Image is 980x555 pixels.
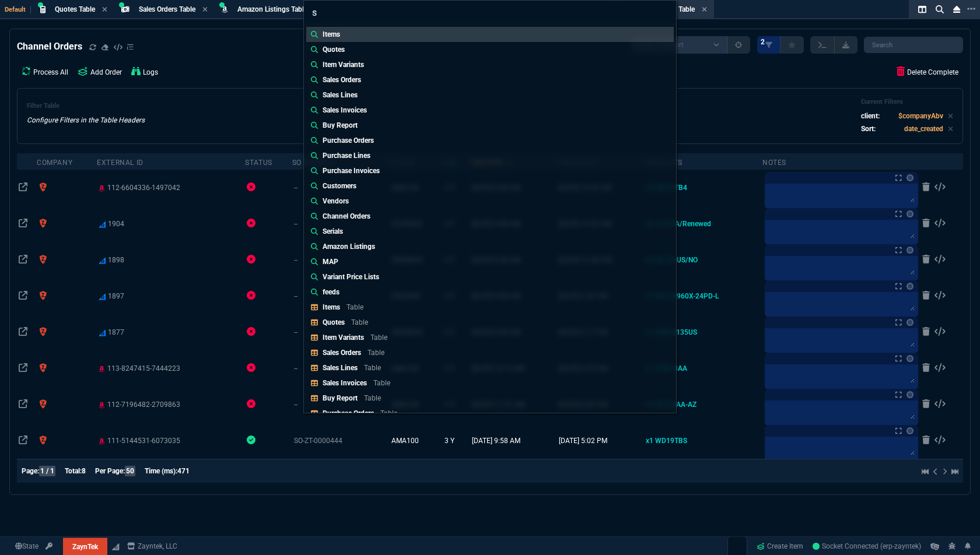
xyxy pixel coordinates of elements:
[323,44,345,55] p: Quotes
[323,379,367,387] p: Sales Invoices
[323,105,367,115] p: Sales Invoices
[304,1,676,24] input: Search...
[323,364,358,372] p: Sales Lines
[323,211,370,222] p: Channel Orders
[323,90,358,100] p: Sales Lines
[323,303,340,311] p: Items
[364,394,381,402] p: Table
[323,333,364,342] p: Item Variants
[380,409,397,417] p: Table
[373,379,390,387] p: Table
[323,318,345,326] p: Quotes
[323,196,349,206] p: Vendors
[323,287,339,297] p: feeds
[12,541,42,552] a: Global State
[323,394,358,402] p: Buy Report
[323,226,343,237] p: Serials
[124,541,181,552] a: msbcCompanyName
[351,318,368,326] p: Table
[752,538,808,555] a: Create Item
[323,135,374,146] p: Purchase Orders
[364,364,381,372] p: Table
[323,59,364,70] p: Item Variants
[813,542,921,550] span: Socket Connected (erp-zayntek)
[323,257,338,267] p: MAP
[323,409,374,417] p: Purchase Orders
[323,75,361,85] p: Sales Orders
[323,349,361,357] p: Sales Orders
[42,541,56,552] a: API TOKEN
[323,241,375,252] p: Amazon Listings
[323,166,380,176] p: Purchase Invoices
[323,29,340,40] p: Items
[323,181,356,191] p: Customers
[813,541,921,552] a: PWEYfmtKe3_kjYgxAAB3
[323,150,370,161] p: Purchase Lines
[370,333,387,342] p: Table
[346,303,363,311] p: Table
[323,120,358,131] p: Buy Report
[367,349,384,357] p: Table
[323,272,379,282] p: Variant Price Lists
